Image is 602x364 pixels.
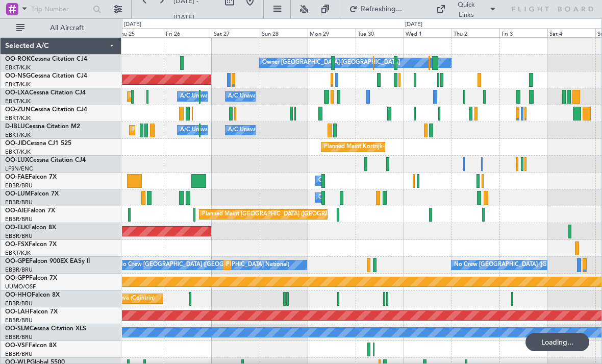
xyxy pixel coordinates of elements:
a: OO-HHOFalcon 8X [5,292,60,298]
a: OO-LXACessna Citation CJ4 [5,90,86,96]
a: EBKT/KJK [5,81,31,88]
div: Fri 26 [164,28,212,37]
button: All Aircraft [11,20,111,36]
a: LFSN/ENC [5,165,33,173]
div: A/C Unavailable [GEOGRAPHIC_DATA]-[GEOGRAPHIC_DATA] [228,123,391,138]
div: Thu 2 [451,28,499,37]
div: A/C Unavailable [GEOGRAPHIC_DATA] ([GEOGRAPHIC_DATA] National) [180,89,370,104]
a: EBKT/KJK [5,98,31,105]
div: Mon 29 [308,28,356,37]
div: Sat 27 [212,28,260,37]
a: EBBR/BRU [5,317,33,324]
div: Owner Melsbroek Air Base [318,190,388,205]
a: OO-NSGCessna Citation CJ4 [5,73,87,79]
a: OO-JIDCessna CJ1 525 [5,140,71,147]
a: D-IBLUCessna Citation M2 [5,124,80,130]
span: OO-GPE [5,258,29,264]
span: Refreshing... [360,6,403,13]
div: [DATE] [405,20,422,29]
a: EBKT/KJK [5,64,31,71]
a: OO-SLMCessna Citation XLS [5,326,86,332]
span: OO-VSF [5,343,29,349]
span: OO-LXA [5,90,29,96]
a: EBBR/BRU [5,199,33,206]
span: OO-ZUN [5,107,31,113]
div: Owner [GEOGRAPHIC_DATA]-[GEOGRAPHIC_DATA] [262,55,400,70]
span: OO-FAE [5,174,29,180]
div: Planned Maint [GEOGRAPHIC_DATA] ([GEOGRAPHIC_DATA] National) [226,257,411,273]
a: OO-AIEFalcon 7X [5,208,55,214]
input: Trip Number [31,2,90,17]
button: Quick Links [431,1,501,17]
a: OO-GPPFalcon 7X [5,275,57,281]
a: UUMO/OSF [5,283,36,290]
div: Planned Maint [GEOGRAPHIC_DATA] ([GEOGRAPHIC_DATA]) [202,207,363,222]
div: Planned Maint Nice ([GEOGRAPHIC_DATA]) [132,123,246,138]
a: EBBR/BRU [5,215,33,223]
div: Thu 25 [116,28,164,37]
span: OO-HHO [5,292,32,298]
span: OO-AIE [5,208,27,214]
span: OO-GPP [5,275,29,281]
div: Planned Maint Kortrijk-[GEOGRAPHIC_DATA] [130,89,249,104]
div: A/C Unavailable [228,89,270,104]
a: OO-ELKFalcon 8X [5,225,56,231]
span: OO-NSG [5,73,31,79]
span: OO-LAH [5,309,30,315]
span: OO-ROK [5,56,31,62]
div: [DATE] [124,20,141,29]
div: Sun 28 [260,28,308,37]
a: OO-ROKCessna Citation CJ4 [5,56,87,62]
span: D-IBLU [5,124,25,130]
div: Fri 3 [499,28,547,37]
a: OO-ZUNCessna Citation CJ4 [5,107,87,113]
a: OO-LUXCessna Citation CJ4 [5,157,86,163]
span: OO-ELK [5,225,28,231]
a: EBKT/KJK [5,249,31,257]
a: EBBR/BRU [5,232,33,240]
div: A/C Unavailable [GEOGRAPHIC_DATA] ([GEOGRAPHIC_DATA] National) [180,123,370,138]
a: EBKT/KJK [5,148,31,156]
span: OO-SLM [5,326,30,332]
div: Loading... [525,333,589,351]
a: EBBR/BRU [5,350,33,358]
div: Sat 4 [547,28,595,37]
span: OO-FSX [5,241,29,248]
a: EBKT/KJK [5,131,31,139]
a: OO-FAEFalcon 7X [5,174,57,180]
span: OO-JID [5,140,27,147]
a: EBBR/BRU [5,182,33,189]
a: OO-FSXFalcon 7X [5,241,57,248]
div: No Crew [GEOGRAPHIC_DATA] ([GEOGRAPHIC_DATA] National) [118,257,289,273]
a: EBKT/KJK [5,114,31,122]
a: EBBR/BRU [5,300,33,307]
div: Owner Melsbroek Air Base [318,173,388,188]
a: EBBR/BRU [5,333,33,341]
button: Refreshing... [344,1,406,17]
div: Planned Maint Kortrijk-[GEOGRAPHIC_DATA] [324,139,443,155]
span: OO-LUM [5,191,31,197]
a: EBBR/BRU [5,266,33,274]
a: OO-LUMFalcon 7X [5,191,59,197]
a: OO-GPEFalcon 900EX EASy II [5,258,90,264]
a: OO-VSFFalcon 8X [5,343,57,349]
span: OO-LUX [5,157,29,163]
div: Tue 30 [356,28,404,37]
div: Wed 1 [404,28,451,37]
a: OO-LAHFalcon 7X [5,309,58,315]
span: All Aircraft [27,25,108,32]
